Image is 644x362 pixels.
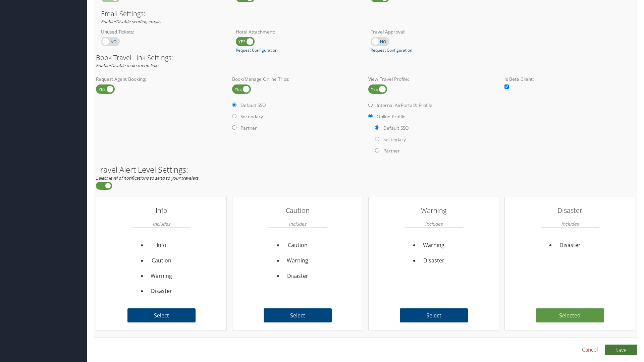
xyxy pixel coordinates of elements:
h3: Info [132,204,191,217]
em: Includes [561,217,579,230]
label: Unused Tickets: [101,28,226,35]
a: Request Configuration [236,47,277,53]
em: Includes [425,217,442,230]
li: Disaster [419,253,448,268]
label: Partner [383,147,400,154]
label: Select [127,308,196,322]
label: Travel Approval: [371,28,495,35]
li: Warning [147,268,176,284]
label: Internal AirPortal® Profile [377,102,432,109]
em: Includes [153,217,170,230]
label: Secondary [383,136,406,143]
label: Request Agent Booking: [96,76,227,82]
h3: Email Settings: [101,10,630,17]
em: Includes [289,217,306,230]
h3: Warning [405,204,463,217]
em: Enable/Disable main menu links [96,62,159,68]
li: Caution [283,238,312,253]
li: Disaster [555,238,585,253]
a: Request Configuration [371,47,412,53]
label: Online Profile [377,113,406,120]
li: Warning [419,238,448,253]
label: Select [400,308,468,322]
em: Select level of notifications to send to your travelers [96,175,198,181]
h3: Disaster [541,204,599,217]
li: Info [147,238,176,253]
label: Selected [536,308,604,322]
a: Cancel [582,346,598,354]
h3: Caution [268,204,327,217]
label: Default SSO [383,125,409,131]
li: Warning [283,253,312,268]
h3: Book Travel Link Settings: [96,54,635,61]
li: Disaster [283,268,312,284]
label: Book/Manage Online Trips: [232,76,363,82]
button: Save [605,345,637,355]
li: Disaster [147,284,176,299]
li: Caution [147,253,176,268]
label: Hotel Attachment: [236,28,361,35]
label: Secondary [240,113,263,120]
label: Select [264,308,332,322]
label: Default SSO [240,102,266,109]
em: Enable/Disable sending emails [101,18,161,24]
label: Partner [240,125,257,131]
label: Is Beta Client: [504,76,635,82]
h2: Travel Alert Level Settings: [96,166,635,174]
label: View Travel Profile: [368,76,499,82]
